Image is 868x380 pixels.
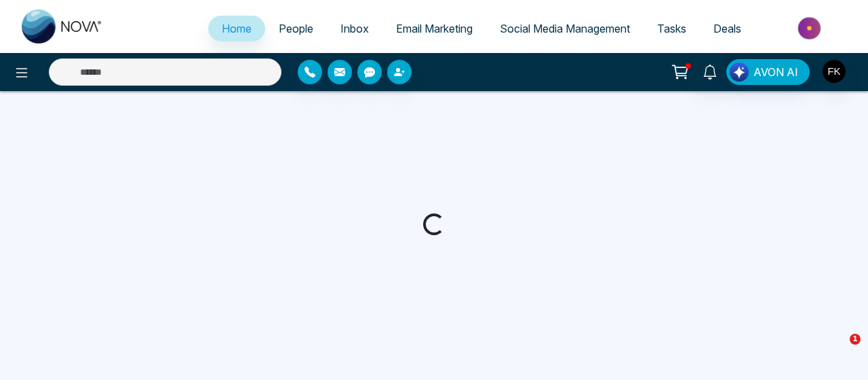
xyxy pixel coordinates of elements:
a: Social Media Management [486,16,644,41]
a: Home [208,16,265,41]
button: AVON AI [726,59,810,85]
span: Email Marketing [396,22,473,35]
span: AVON AI [753,64,798,80]
img: Nova CRM Logo [22,10,103,44]
span: Tasks [657,22,686,35]
span: People [279,22,313,35]
a: Inbox [327,16,382,41]
a: Email Marketing [382,16,486,41]
iframe: Intercom live chat [822,334,854,366]
span: Home [222,22,252,35]
a: People [265,16,327,41]
a: Deals [700,16,755,41]
img: Market-place.gif [762,13,860,44]
img: User Avatar [823,60,846,83]
span: Social Media Management [500,22,630,35]
span: Inbox [340,22,369,35]
span: 1 [850,334,861,345]
span: Deals [713,22,741,35]
img: Lead Flow [730,63,749,82]
a: Tasks [644,16,700,41]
